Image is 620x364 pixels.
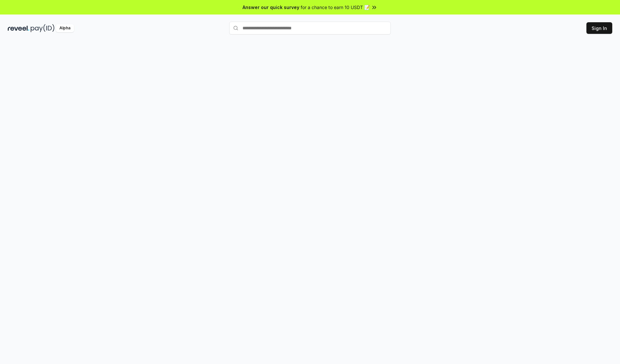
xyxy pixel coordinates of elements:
img: pay_id [31,24,55,32]
span: Answer our quick survey [243,4,299,11]
span: for a chance to earn 10 USDT 📝 [301,4,370,11]
button: Sign In [586,22,612,34]
div: Alpha [56,24,74,32]
img: reveel_dark [8,24,29,32]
